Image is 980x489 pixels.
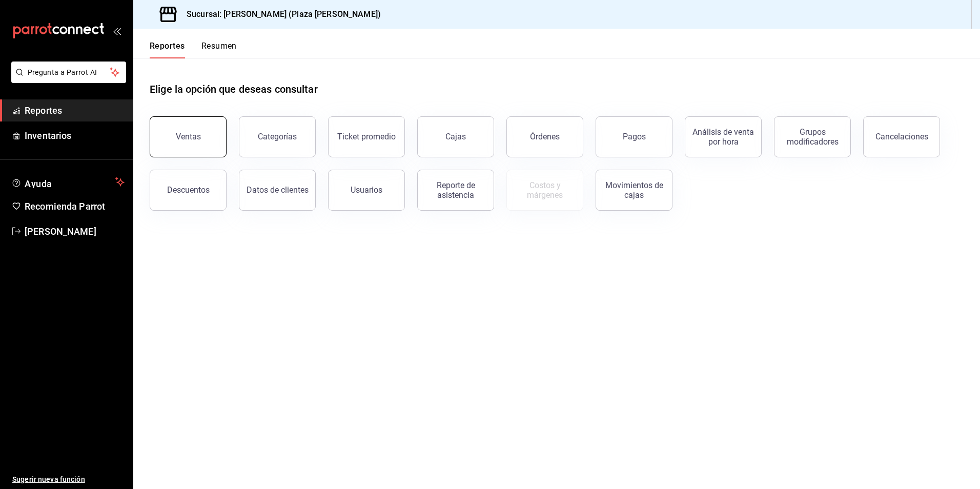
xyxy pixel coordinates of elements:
div: Ventas [176,132,201,141]
div: Cancelaciones [875,132,928,141]
div: Reporte de asistencia [424,180,487,200]
div: Cajas [445,132,466,141]
button: open_drawer_menu [113,27,121,35]
button: Ventas [150,116,227,157]
button: Categorías [239,116,316,157]
button: Cancelaciones [863,116,940,157]
button: Ticket promedio [328,116,405,157]
button: Reportes [150,41,185,58]
h1: Elige la opción que deseas consultar [150,81,318,97]
a: Pregunta a Parrot AI [7,74,126,85]
h3: Sucursal: [PERSON_NAME] (Plaza [PERSON_NAME]) [178,8,381,21]
div: Costos y márgenes [513,180,577,200]
div: Grupos modificadores [781,127,844,147]
button: Pregunta a Parrot AI [11,62,126,83]
div: Descuentos [167,185,210,195]
div: Ticket promedio [337,132,396,141]
button: Análisis de venta por hora [685,116,762,157]
span: Ayuda [25,176,111,188]
span: [PERSON_NAME] [25,225,125,238]
button: Datos de clientes [239,170,316,211]
span: Recomienda Parrot [25,199,125,213]
div: Datos de clientes [247,185,309,195]
button: Movimientos de cajas [596,170,672,211]
div: navigation tabs [150,41,237,58]
div: Pagos [623,132,646,141]
span: Reportes [25,104,125,117]
div: Análisis de venta por hora [691,127,755,147]
span: Sugerir nueva función [12,474,125,485]
button: Descuentos [150,170,227,211]
button: Pagos [596,116,672,157]
div: Movimientos de cajas [602,180,666,200]
button: Grupos modificadores [774,116,851,157]
button: Reporte de asistencia [417,170,494,211]
span: Inventarios [25,129,125,142]
button: Cajas [417,116,494,157]
button: Órdenes [506,116,583,157]
button: Usuarios [328,170,405,211]
button: Contrata inventarios para ver este reporte [506,170,583,211]
span: Pregunta a Parrot AI [28,67,110,78]
div: Usuarios [351,185,382,195]
div: Categorías [258,132,297,141]
div: Órdenes [530,132,560,141]
button: Resumen [201,41,237,58]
